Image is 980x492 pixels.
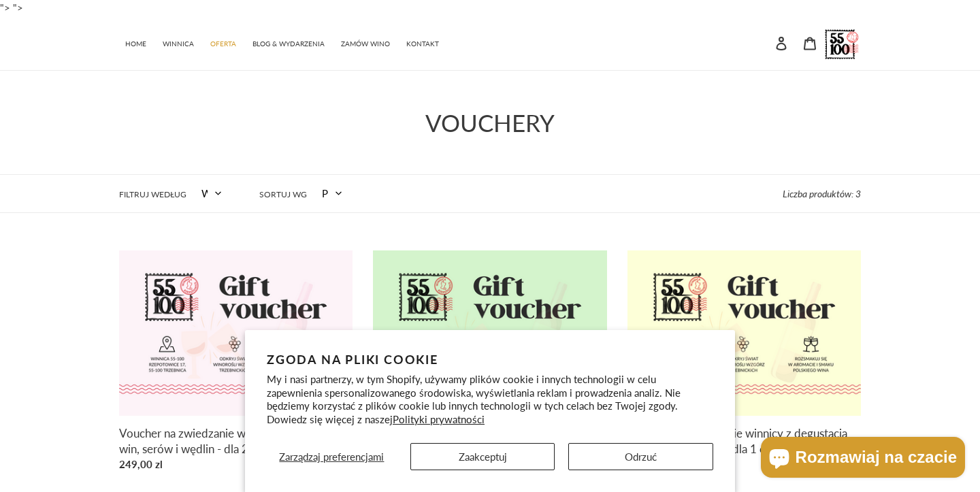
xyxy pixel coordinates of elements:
span: BLOG & WYDARZENIA [252,39,325,48]
h1: VOUCHERY [119,108,861,137]
a: KONTAKT [399,33,446,52]
span: WINNICA [163,39,194,48]
a: WINNICA [156,33,201,52]
a: OFERTA [203,33,243,52]
span: HOME [125,39,146,48]
h2: Zgoda na pliki cookie [267,352,713,367]
span: OFERTA [210,39,236,48]
span: Zarządzaj preferencjami [279,450,384,463]
a: HOME [118,33,153,52]
a: BLOG & WYDARZENIA [246,33,331,52]
a: Polityki prywatności [393,413,485,425]
button: Zaakceptuj [410,443,555,470]
button: Odrzuć [568,443,713,470]
button: Zarządzaj preferencjami [267,443,397,470]
a: ZAMÓW WINO [334,33,397,52]
inbox-online-store-chat: Czat w sklepie online Shopify [757,437,969,481]
span: ZAMÓW WINO [341,39,390,48]
label: Filtruj według [119,188,186,201]
label: Sortuj wg [259,188,307,201]
span: Liczba produktów: 3 [783,188,861,199]
p: My i nasi partnerzy, w tym Shopify, używamy plików cookie i innych technologii w celu zapewnienia... [267,373,713,426]
span: KONTAKT [406,39,439,48]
